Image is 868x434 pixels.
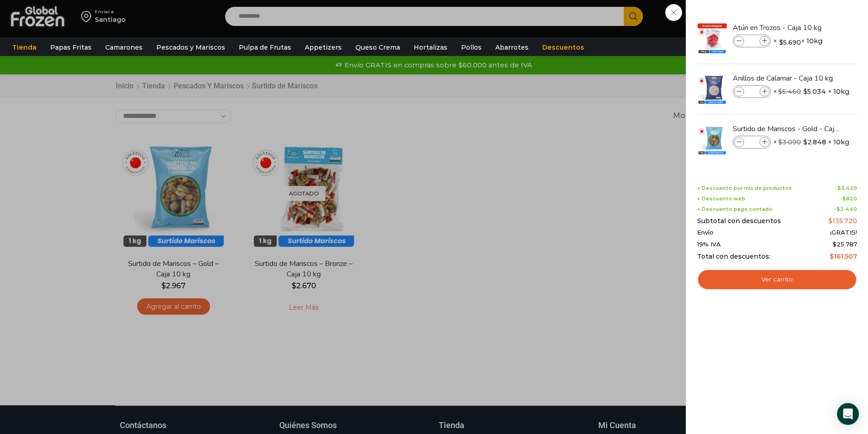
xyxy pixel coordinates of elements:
[745,137,759,147] input: Product quantity
[491,39,533,56] a: Abarrotes
[837,403,859,425] div: Open Intercom Messenger
[697,217,781,225] span: Subtotal con descuentos
[697,253,770,260] span: Total con descuentos:
[803,87,826,96] bdi: 5.034
[457,39,486,56] a: Pollos
[803,138,807,147] span: $
[46,39,96,56] a: Papas Fritas
[837,206,840,212] span: $
[697,229,714,236] span: Envío
[697,185,792,191] span: + Descuento por mix de productos
[234,39,296,56] a: Pulpa de Frutas
[152,39,230,56] a: Pescados y Mariscos
[779,38,801,47] bdi: 5.690
[842,195,846,202] span: $
[697,196,745,202] span: + Descuento web
[778,87,782,96] span: $
[733,73,841,83] a: Anillos de Calamar - Caja 10 kg
[101,39,147,56] a: Camarones
[8,39,41,56] a: Tienda
[803,87,807,96] span: $
[745,87,759,97] input: Product quantity
[733,124,841,134] a: Surtido de Mariscos - Gold - Caja 10 kg
[697,269,857,290] a: Ver carrito
[697,206,772,212] span: + Descuento pago contado
[830,252,857,260] bdi: 161.507
[830,229,857,236] span: ¡GRATIS!
[803,138,826,147] bdi: 2.848
[745,36,759,46] input: Product quantity
[773,85,849,98] span: × × 10kg
[832,240,857,248] span: 25.787
[828,217,832,225] span: $
[842,195,857,202] bdi: 820
[837,185,857,191] bdi: 3.420
[409,39,452,56] a: Hortalizas
[779,38,783,47] span: $
[697,241,721,248] span: 19% IVA
[834,206,857,212] span: -
[830,252,834,260] span: $
[832,240,837,248] span: $
[778,87,801,96] bdi: 5.460
[840,196,857,202] span: -
[837,206,857,212] bdi: 2.440
[778,138,801,146] bdi: 3.090
[837,185,841,191] span: $
[733,23,841,33] a: Atún en Trozos - Caja 10 kg
[300,39,346,56] a: Appetizers
[778,138,782,146] span: $
[773,136,849,148] span: × × 10kg
[538,39,589,56] a: Descuentos
[828,217,857,225] bdi: 135.720
[773,35,822,47] span: × × 10kg
[835,185,857,191] span: -
[351,39,405,56] a: Queso Crema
